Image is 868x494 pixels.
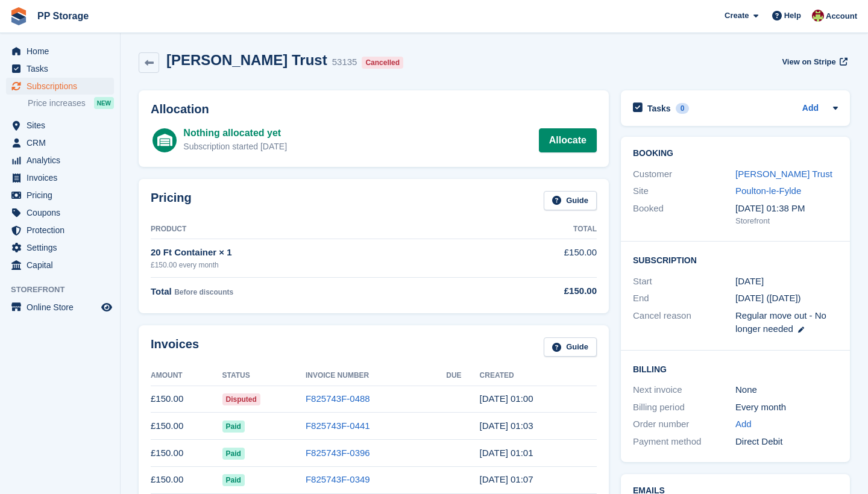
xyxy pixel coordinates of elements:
time: 2025-05-16 00:07:55 UTC [480,474,533,484]
h2: Pricing [151,191,192,211]
a: F825743F-0349 [306,474,370,484]
span: Create [725,10,749,22]
div: Start [633,275,735,289]
span: Storefront [11,284,120,296]
div: NEW [94,97,114,109]
div: 20 Ft Container × 1 [151,246,470,260]
span: Regular move out - No longer needed [735,310,826,334]
th: Due [446,366,479,386]
div: 0 [676,103,690,114]
div: Payment method [633,435,735,449]
span: Home [27,43,99,60]
div: Storefront [735,215,838,227]
span: Online Store [27,299,99,316]
div: Subscription started [DATE] [183,140,287,153]
h2: [PERSON_NAME] Trust [166,52,327,68]
a: menu [6,78,114,95]
time: 2025-06-16 00:01:01 UTC [480,448,533,458]
span: Before discounts [174,288,233,296]
td: £150.00 [151,413,222,440]
span: Capital [27,257,99,274]
a: menu [6,204,114,221]
div: £150.00 every month [151,260,470,270]
th: Total [470,220,597,239]
a: Guide [544,337,597,357]
span: CRM [27,134,99,151]
a: Add [735,417,752,431]
span: Subscriptions [27,78,99,95]
th: Amount [151,366,222,386]
th: Status [222,366,306,386]
span: Tasks [27,60,99,77]
a: Guide [544,191,597,211]
span: Paid [222,474,245,486]
div: None [735,383,838,397]
a: menu [6,257,114,274]
span: Account [826,10,857,22]
span: Paid [222,448,245,460]
a: F825743F-0488 [306,393,370,404]
div: Direct Debit [735,435,838,449]
h2: Invoices [151,337,199,357]
h2: Tasks [647,103,671,114]
span: [DATE] ([DATE]) [735,293,801,303]
time: 2025-07-16 00:03:56 UTC [480,421,533,431]
a: menu [6,169,114,186]
img: Max Allen [812,10,824,22]
h2: Subscription [633,254,838,266]
a: F825743F-0441 [306,421,370,431]
div: £150.00 [470,284,597,298]
td: £150.00 [151,466,222,493]
div: Cancel reason [633,309,735,336]
a: menu [6,60,114,77]
a: PP Storage [33,6,93,26]
th: Product [151,220,470,239]
div: End [633,292,735,305]
span: Pricing [27,187,99,204]
a: Allocate [539,128,597,152]
a: View on Stripe [777,52,850,72]
span: View on Stripe [782,56,835,68]
div: Billing period [633,401,735,414]
td: £150.00 [151,440,222,467]
img: stora-icon-8386f47178a22dfd0bd8f6a31ec36ba5ce8667c1dd55bd0f319d3a0aa187defe.svg [10,7,28,25]
span: Analytics [27,152,99,169]
th: Invoice Number [306,366,446,386]
a: menu [6,134,114,151]
td: £150.00 [151,386,222,413]
a: menu [6,299,114,316]
td: £150.00 [470,239,597,277]
a: F825743F-0396 [306,448,370,458]
a: menu [6,239,114,256]
div: Cancelled [362,57,403,69]
a: Add [802,102,819,116]
th: Created [480,366,597,386]
div: Order number [633,417,735,431]
span: Paid [222,421,245,433]
h2: Allocation [151,102,597,116]
h2: Billing [633,363,838,375]
div: [DATE] 01:38 PM [735,202,838,216]
a: menu [6,187,114,204]
h2: Booking [633,149,838,158]
div: 53135 [332,55,357,69]
div: Nothing allocated yet [183,126,287,140]
a: menu [6,222,114,239]
span: Total [151,286,172,296]
a: [PERSON_NAME] Trust [735,169,832,179]
div: Site [633,184,735,198]
div: Next invoice [633,383,735,397]
a: menu [6,43,114,60]
span: Sites [27,117,99,134]
span: Coupons [27,204,99,221]
a: Poulton-le-Fylde [735,186,801,196]
div: Every month [735,401,838,414]
span: Price increases [28,98,86,109]
span: Settings [27,239,99,256]
a: menu [6,152,114,169]
div: Customer [633,167,735,181]
time: 2025-08-16 00:00:38 UTC [480,393,533,404]
a: Price increases NEW [28,96,114,110]
span: Protection [27,222,99,239]
time: 2024-09-16 00:00:00 UTC [735,275,764,289]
